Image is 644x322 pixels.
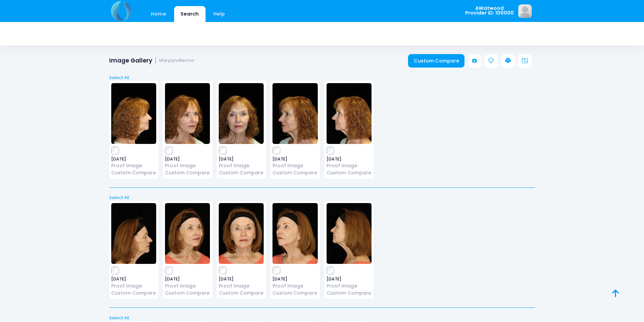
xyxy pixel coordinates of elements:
img: image [518,4,532,18]
a: Proof Image [111,282,156,290]
span: [DATE] [272,277,317,281]
a: Proof Image [219,162,264,169]
span: [DATE] [165,277,210,281]
a: Proof Image [327,162,372,169]
a: Select All [107,315,537,321]
span: [DATE] [165,157,210,161]
a: Custom Compare [272,169,317,176]
a: Custom Compare [327,169,372,176]
img: image [111,83,156,144]
span: [DATE] [219,277,264,281]
a: Proof Image [111,162,156,169]
a: Custom Compare [165,290,210,297]
img: image [219,203,264,264]
span: [DATE] [111,277,156,281]
a: Custom Compare [272,290,317,297]
span: [DATE] [327,277,372,281]
a: Search [174,6,206,22]
img: image [165,203,210,264]
span: [DATE] [111,157,156,161]
a: Proof Image [165,282,210,290]
small: MaryLynnRector [159,58,194,63]
img: image [165,83,210,144]
a: Custom Compare [219,290,264,297]
img: image [327,83,372,144]
a: Custom Compare [219,169,264,176]
span: AWatwood Provider ID: 100000 [465,6,514,16]
span: [DATE] [272,157,317,161]
a: Help [207,6,231,22]
img: image [111,203,156,264]
img: image [327,203,372,264]
img: image [272,83,317,144]
a: Select All [107,194,537,201]
img: image [219,83,264,144]
h1: Image Gallery [109,57,195,64]
a: Proof Image [165,162,210,169]
span: [DATE] [219,157,264,161]
a: Proof Image [272,162,317,169]
a: Proof Image [327,282,372,290]
a: Custom Compare [111,169,156,176]
img: image [272,203,317,264]
a: Proof Image [272,282,317,290]
a: Select All [107,74,537,81]
a: Custom Compare [165,169,210,176]
span: [DATE] [327,157,372,161]
a: Custom Compare [111,290,156,297]
a: Proof Image [219,282,264,290]
a: Home [144,6,173,22]
a: Custom Compare [408,54,464,68]
a: Custom Compare [327,290,372,297]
